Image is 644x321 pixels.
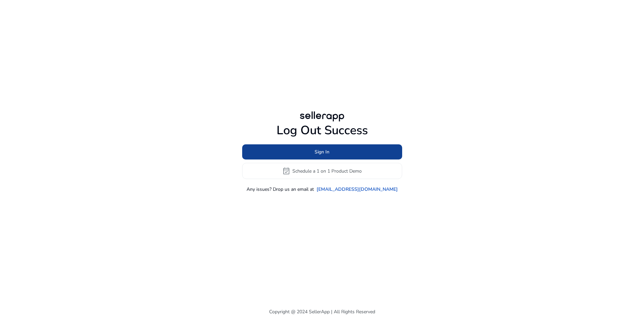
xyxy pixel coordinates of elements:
button: Sign In [242,144,402,159]
a: [EMAIL_ADDRESS][DOMAIN_NAME] [317,186,398,193]
button: event_availableSchedule a 1 on 1 Product Demo [242,163,402,179]
p: Any issues? Drop us an email at [247,186,314,193]
span: Sign In [315,148,329,155]
h1: Log Out Success [242,123,402,138]
span: event_available [282,167,290,175]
